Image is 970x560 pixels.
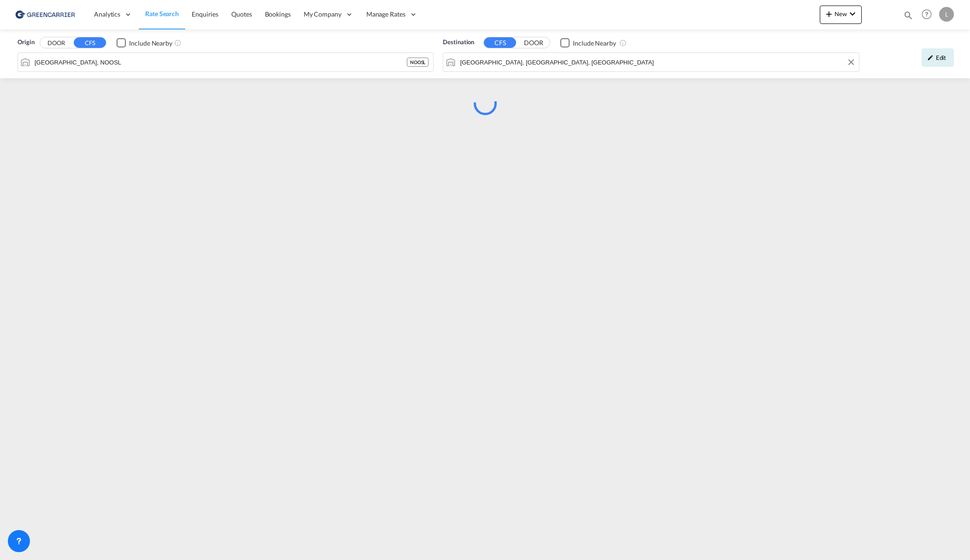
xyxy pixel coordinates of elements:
md-icon: Unchecked: Ignores neighbouring ports when fetching rates.Checked : Includes neighbouring ports w... [174,39,182,47]
div: NOOSL [407,58,429,67]
md-checkbox: Checkbox No Ink [560,38,616,47]
button: DOOR [517,38,550,48]
button: CFS [74,37,106,48]
input: Search by Port [460,55,854,69]
span: Bookings [265,10,291,18]
md-icon: icon-pencil [927,54,934,61]
span: Enquiries [192,10,218,18]
button: CFS [484,37,516,48]
div: L [939,7,954,22]
span: My Company [304,10,341,19]
md-icon: icon-plus 400-fg [823,8,835,19]
span: Analytics [94,10,120,19]
img: e39c37208afe11efa9cb1d7a6ea7d6f5.png [14,4,76,25]
span: Help [919,6,935,22]
md-icon: icon-magnify [903,10,913,20]
span: New [823,10,858,17]
span: Rate Search [145,10,179,17]
span: Destination [443,38,474,47]
div: Include Nearby [129,39,172,48]
md-icon: Unchecked: Ignores neighbouring ports when fetching rates.Checked : Includes neighbouring ports w... [619,39,627,47]
button: icon-plus 400-fgNewicon-chevron-down [820,6,862,24]
button: Clear Input [844,55,858,69]
div: Include Nearby [573,39,616,48]
md-checkbox: Checkbox No Ink [117,38,172,47]
div: icon-pencilEdit [922,48,954,67]
span: Quotes [231,10,252,18]
md-input-container: Jacksonville, FL, USJAX [443,53,858,71]
button: DOOR [40,38,72,48]
input: Search by Port [35,55,407,69]
md-input-container: Oslo, NOOSL [18,53,433,71]
div: icon-magnify [903,10,913,24]
span: Origin [18,38,34,47]
div: Help [919,6,939,23]
md-icon: icon-chevron-down [847,8,858,19]
span: Manage Rates [366,10,406,19]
